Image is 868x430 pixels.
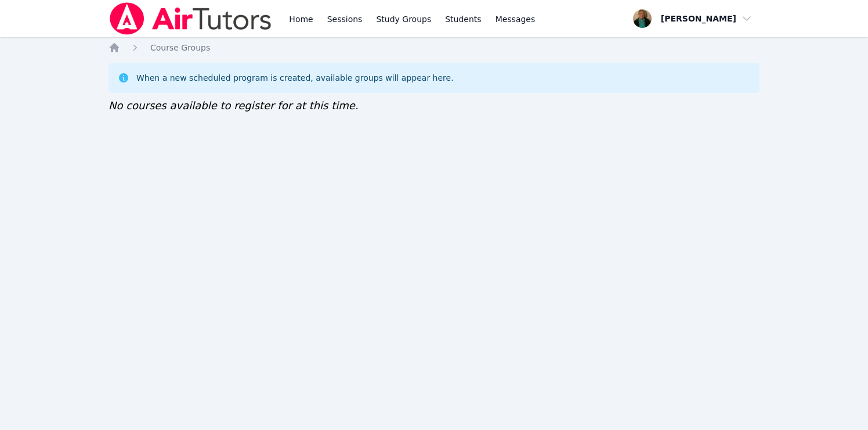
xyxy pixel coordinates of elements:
[108,42,759,53] nav: Breadcrumb
[136,72,454,84] div: When a new scheduled program is created, available groups will appear here.
[496,13,536,25] span: Messages
[150,43,210,52] span: Course Groups
[150,42,210,53] a: Course Groups
[108,2,273,35] img: Air Tutors
[108,99,359,112] span: No courses available to register for at this time.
